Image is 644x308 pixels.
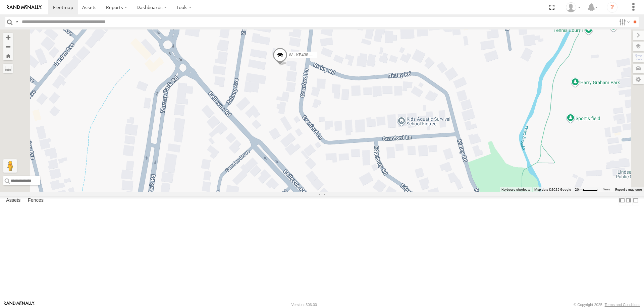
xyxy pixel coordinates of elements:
button: Zoom out [3,42,13,51]
span: W - KB438 - [PERSON_NAME] [289,53,345,57]
label: Search Filter Options [616,17,631,27]
div: Version: 306.00 [291,303,317,307]
label: Map Settings [633,75,644,84]
a: Terms and Conditions [605,303,640,307]
label: Assets [3,196,24,205]
label: Dock Summary Table to the Right [625,196,632,205]
span: 20 m [575,188,583,191]
div: Tye Clark [563,2,583,12]
img: rand-logo.svg [7,5,42,10]
a: Terms (opens in new tab) [603,188,610,191]
span: Map data ©2025 Google [534,188,571,191]
button: Zoom in [3,33,13,42]
label: Fences [24,196,47,205]
i: ? [607,2,618,13]
label: Search Query [14,17,19,27]
label: Measure [3,64,13,73]
button: Map Scale: 20 m per 41 pixels [573,187,600,192]
button: Keyboard shortcuts [501,187,530,192]
button: Drag Pegman onto the map to open Street View [3,159,17,173]
a: Report a map error [615,188,642,191]
div: © Copyright 2025 - [574,303,640,307]
a: Visit our Website [4,301,35,308]
label: Dock Summary Table to the Left [619,196,625,205]
label: Hide Summary Table [632,196,639,205]
button: Zoom Home [3,51,13,60]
